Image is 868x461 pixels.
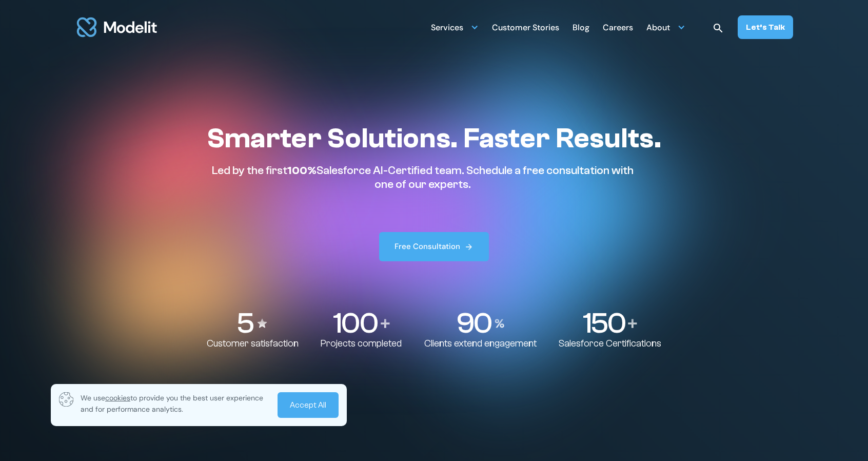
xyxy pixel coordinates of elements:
div: Services [431,17,479,37]
a: home [75,11,159,43]
img: Plus [381,319,390,328]
p: 150 [583,309,625,338]
span: 100% [287,164,317,177]
div: Customer Stories [492,18,559,39]
p: Customer satisfaction [207,338,299,350]
p: Projects completed [321,338,402,350]
img: Plus [628,319,637,328]
p: Salesforce Certifications [559,338,661,350]
div: Services [431,18,463,39]
a: Customer Stories [492,17,559,37]
img: arrow right [464,242,474,252]
div: About [646,17,685,37]
p: 100 [333,309,378,338]
p: 90 [456,309,491,338]
div: Let’s Talk [746,22,785,33]
img: Stars [256,317,268,330]
p: Led by the first Salesforce AI-Certified team. Schedule a free consultation with one of our experts. [207,164,639,191]
p: We use to provide you the best user experience and for performance analytics. [81,392,270,415]
div: Blog [573,18,589,39]
p: Clients extend engagement [424,338,537,350]
img: modelit logo [75,11,159,43]
span: cookies [105,393,130,402]
h1: Smarter Solutions. Faster Results. [207,122,661,156]
a: Let’s Talk [738,15,793,39]
a: Free Consultation [379,232,489,261]
img: Percentage [495,319,505,328]
div: About [646,18,670,39]
a: Careers [603,17,633,37]
p: 5 [236,309,253,338]
a: Blog [573,17,589,37]
div: Free Consultation [394,241,460,252]
a: Accept All [278,392,339,418]
div: Careers [603,18,633,39]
